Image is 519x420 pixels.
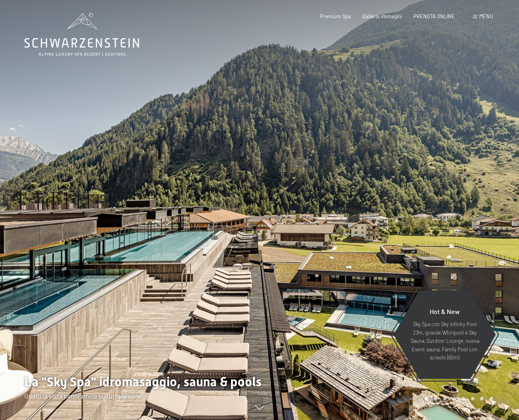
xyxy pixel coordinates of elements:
p: Sky Spa con Sky infinity Pool 23m, grande Whirlpool e Sky Sauna, Outdoor Lounge, nuova Event saun... [409,320,480,362]
a: Hot & New Sky Spa con Sky infinity Pool 23m, grande Whirlpool e Sky Sauna, Outdoor Lounge, nuova ... [393,290,496,379]
div: Carousel Page 7 [480,397,484,401]
div: Carousel Page 2 [434,397,437,401]
span: Hot & New [430,307,460,315]
a: Premium Spa [320,13,351,19]
a: PRENOTA ONLINE [413,13,455,19]
div: Carousel Page 4 [452,397,456,401]
div: Carousel Page 1 (Current Slide) [425,397,428,401]
div: Carousel Page 8 [489,397,493,401]
a: Galleria immagini [362,13,402,19]
div: Carousel Page 6 [471,397,475,401]
span: Menu [479,13,493,19]
div: Carousel Page 5 [462,397,465,401]
div: Carousel Pagination [422,397,493,401]
div: Carousel Page 3 [443,397,447,401]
